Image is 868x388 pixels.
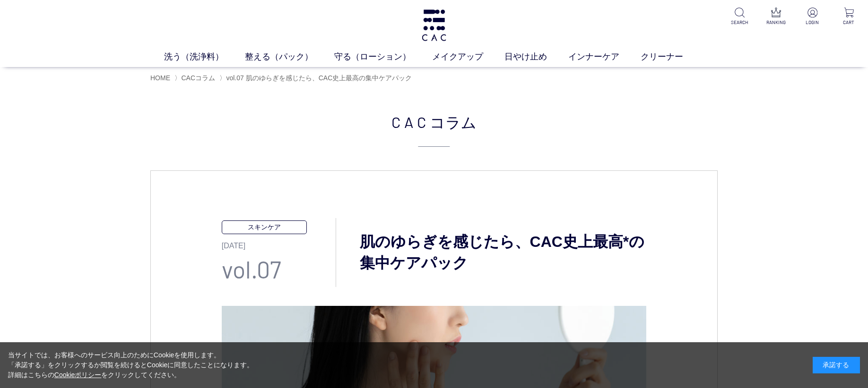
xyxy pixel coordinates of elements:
div: 当サイトでは、お客様へのサービス向上のためにCookieを使用します。 「承諾する」をクリックするか閲覧を続けるとCookieに同意したことになります。 詳細はこちらの をクリックしてください。 [8,350,254,380]
span: コラム [430,110,477,133]
a: 守る（ローション） [334,51,432,63]
h2: CAC [150,110,718,147]
a: インナーケア [568,51,641,63]
img: logo [420,9,448,41]
span: vol.07 肌のゆらぎを感じたら、CAC史上最高の集中ケアパック [226,74,412,82]
div: 承諾する [813,357,860,373]
p: LOGIN [801,19,824,26]
p: vol.07 [222,252,336,287]
a: 日やけ止め [504,51,568,63]
p: RANKING [764,19,788,26]
h3: 肌のゆらぎを感じたら、CAC史上最高*の集中ケアパック [336,231,646,274]
a: 洗う（洗浄料） [164,51,245,63]
p: CART [837,19,860,26]
a: HOME [150,74,170,82]
a: CACコラム [181,74,215,82]
li: 〉 [174,74,217,83]
a: SEARCH [728,8,751,26]
a: Cookieポリシー [54,371,102,379]
p: [DATE] [222,234,336,252]
li: 〉 [219,74,414,83]
a: LOGIN [801,8,824,26]
p: スキンケア [222,220,307,234]
a: 整える（パック） [245,51,334,63]
a: RANKING [764,8,788,26]
a: CART [837,8,860,26]
a: メイクアップ [432,51,504,63]
a: クリーナー [641,51,704,63]
p: SEARCH [728,19,751,26]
